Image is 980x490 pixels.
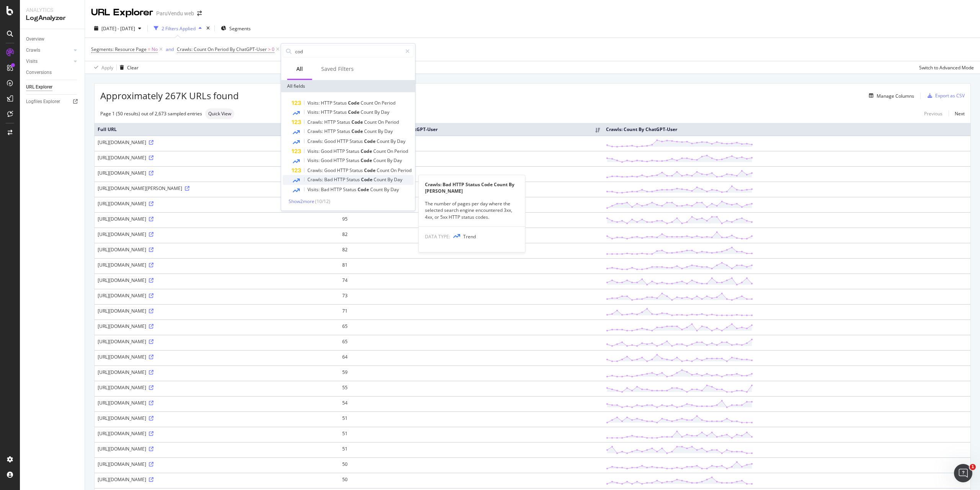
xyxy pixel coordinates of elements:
td: 82 [339,243,603,258]
span: Count [364,128,378,134]
span: Status [343,186,358,193]
div: Saved Filters [321,65,354,73]
span: Crawls: [307,167,324,174]
button: Segments [218,22,254,34]
button: [DATE] - [DATE] [91,22,144,34]
button: 2 Filters Applied [151,22,205,34]
span: 1 [970,464,976,470]
span: By [387,157,394,164]
span: Code [364,167,377,174]
span: Period [382,100,395,106]
td: 64 [339,350,603,365]
div: Overview [26,35,44,43]
span: Period [398,167,412,174]
span: Day [390,186,399,193]
span: Approximately 267K URLs found [100,89,239,102]
div: neutral label [205,108,234,119]
div: All [296,65,303,73]
span: Code [361,157,373,164]
div: Manage Columns [877,93,914,99]
span: On [390,167,398,174]
td: 95 [339,212,603,228]
span: DATA TYPE: [425,233,450,240]
button: Manage Columns [866,91,914,100]
span: Visits: [307,186,321,193]
span: Good [324,138,337,144]
th: Full URL: activate to sort column ascending [95,123,339,136]
span: On [374,100,382,106]
span: > [268,46,271,52]
th: Crawls: Count By ChatGPT-User [603,123,970,136]
div: Logfiles Explorer [26,98,60,106]
span: Good [324,167,337,174]
div: Switch to Advanced Mode [919,64,974,71]
div: Clear [127,64,139,71]
span: Code [351,128,364,134]
div: [URL][DOMAIN_NAME] [98,476,336,483]
span: Count [373,157,387,164]
td: 82 [339,228,603,243]
span: Code [361,176,374,183]
span: Count [361,109,374,115]
span: Status [346,148,361,154]
div: [URL][DOMAIN_NAME] [98,292,336,299]
button: Apply [91,61,113,74]
span: Visits: [307,148,321,154]
div: [URL][DOMAIN_NAME] [98,231,336,238]
div: Analytics [26,6,78,14]
a: Logfiles Explorer [26,98,79,106]
span: Status [350,167,364,174]
span: Status [346,176,361,183]
div: [URL][DOMAIN_NAME] [98,369,336,375]
span: HTTP [337,167,350,174]
div: [URL][DOMAIN_NAME] [98,154,336,161]
span: Bad [321,186,330,193]
span: Trend [463,233,476,240]
span: Crawls: [307,119,324,125]
div: arrow-right-arrow-left [197,11,202,16]
td: 74 [339,274,603,289]
span: Visits: [307,157,321,164]
button: Switch to Advanced Mode [916,61,974,74]
span: Status [333,100,348,106]
a: Visits [26,57,72,66]
div: Apply [101,64,113,71]
a: Crawls [26,46,72,54]
div: [URL][DOMAIN_NAME] [98,262,336,268]
span: Count [361,100,374,106]
span: By [378,128,384,134]
span: Status [350,138,364,144]
div: [URL][DOMAIN_NAME] [98,461,336,467]
span: Code [348,100,361,106]
span: By [374,109,381,115]
td: 50 [339,473,603,488]
div: [URL][DOMAIN_NAME] [98,400,336,406]
div: Conversions [26,69,52,77]
div: [URL][DOMAIN_NAME] [98,216,336,222]
span: HTTP [334,176,346,183]
span: Count [377,167,390,174]
td: 54 [339,396,603,411]
span: Good [321,157,333,164]
a: Overview [26,35,79,43]
div: The number of pages per day where the selected search engine encountered 3xx, 4xx, or 5xx HTTP st... [419,200,525,220]
span: Code [351,119,364,125]
span: Day [384,128,393,134]
button: Clear [117,61,139,74]
span: Bad [324,176,334,183]
span: Day [394,157,402,164]
div: [URL][DOMAIN_NAME] [98,338,336,345]
span: Count [373,148,387,154]
div: [URL][DOMAIN_NAME] [98,430,336,437]
td: 51 [339,427,603,442]
span: HTTP [333,148,346,154]
span: HTTP [324,128,337,134]
span: Code [348,109,361,115]
button: and [166,46,174,53]
div: All fields [281,80,415,92]
span: HTTP [333,157,346,164]
td: 55 [339,381,603,396]
div: ParuVendu web [156,10,194,17]
div: [URL][DOMAIN_NAME] [98,308,336,314]
td: 59 [339,365,603,381]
